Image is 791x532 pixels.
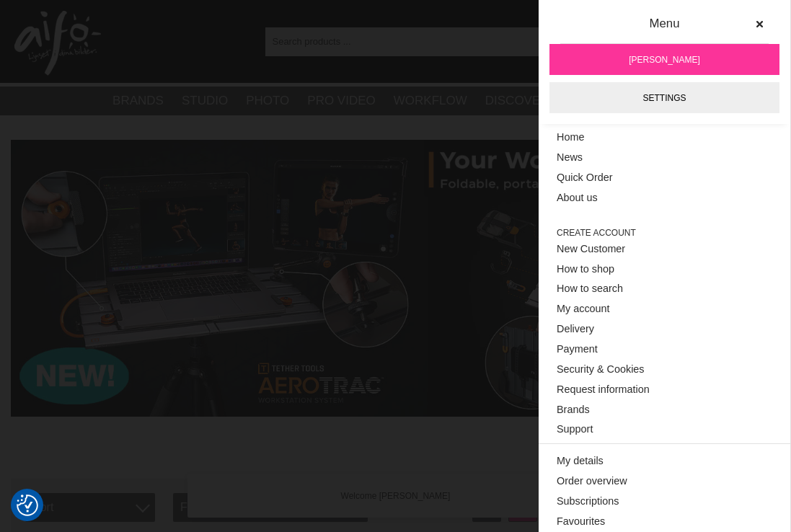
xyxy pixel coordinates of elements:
[557,279,772,299] a: How to search
[557,226,772,239] span: Create account
[557,168,772,188] a: Quick Order
[17,495,38,516] img: Revisit consent button
[557,239,772,260] a: New Customer
[557,259,772,279] a: How to shop
[629,53,700,66] span: [PERSON_NAME]
[17,492,38,518] button: Consent Preferences
[557,128,772,148] a: Home
[557,340,772,360] a: Payment
[557,148,772,168] a: News
[557,380,772,400] a: Request information
[557,420,772,440] a: Support
[557,492,772,512] a: Subscriptions
[557,360,772,380] a: Security & Cookies
[557,451,772,471] a: My details
[557,400,772,420] a: Brands
[560,14,769,44] div: Menu
[557,188,772,208] a: About us
[557,319,772,340] a: Delivery
[557,299,772,319] a: My account
[549,82,779,113] a: Settings
[557,471,772,492] a: Order overview
[557,512,772,532] a: Favourites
